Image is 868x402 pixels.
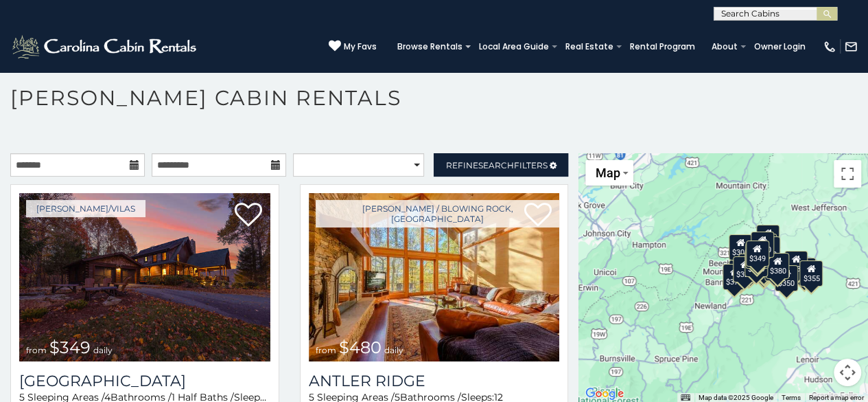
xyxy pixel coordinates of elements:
[478,160,514,170] span: Search
[751,231,774,257] div: $320
[834,359,861,386] button: Map camera controls
[809,394,864,401] a: Report a map error
[623,37,702,56] a: Rental Program
[446,160,548,170] span: Refine Filters
[746,241,769,267] div: $349
[585,160,633,186] button: Change map style
[235,201,262,230] a: Add to favorites
[19,193,270,361] img: Diamond Creek Lodge
[26,345,47,355] span: from
[19,193,270,361] a: Diamond Creek Lodge from $349 daily
[26,200,145,217] a: [PERSON_NAME]/Vilas
[729,234,752,260] div: $305
[775,265,798,291] div: $350
[784,251,808,277] div: $930
[339,337,382,357] span: $480
[823,40,836,54] img: phone-regular-white.png
[344,41,377,53] span: My Favs
[834,160,861,188] button: Toggle fullscreen view
[733,256,756,282] div: $325
[800,260,823,287] div: $355
[745,243,769,269] div: $210
[316,200,560,227] a: [PERSON_NAME] / Blowing Rock, [GEOGRAPHIC_DATA]
[434,153,568,177] a: RefineSearchFilters
[390,37,469,56] a: Browse Rentals
[723,263,746,289] div: $375
[19,372,270,390] h3: Diamond Creek Lodge
[766,252,789,278] div: $380
[19,372,270,390] a: [GEOGRAPHIC_DATA]
[10,33,200,60] img: White-1-2.png
[316,345,336,355] span: from
[744,251,768,277] div: $225
[384,345,403,355] span: daily
[472,37,556,56] a: Local Area Guide
[844,40,858,54] img: mail-regular-white.png
[699,394,773,401] span: Map data ©2025 Google
[747,37,812,56] a: Owner Login
[782,394,801,401] a: Terms (opens in new tab)
[309,193,560,361] a: Antler Ridge from $480 daily
[757,224,780,250] div: $525
[559,37,620,56] a: Real Estate
[752,255,775,281] div: $315
[309,193,560,361] img: Antler Ridge
[595,166,620,180] span: Map
[309,372,560,390] a: Antler Ridge
[49,337,91,357] span: $349
[705,37,744,56] a: About
[93,345,113,355] span: daily
[329,40,377,54] a: My Favs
